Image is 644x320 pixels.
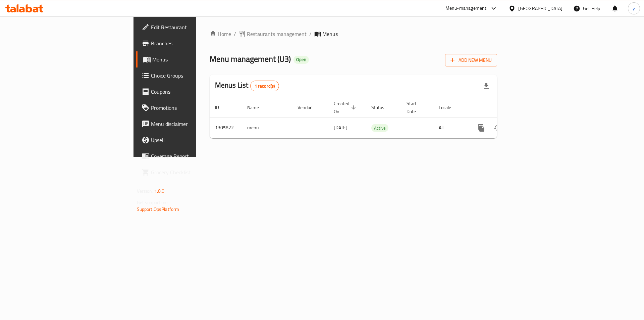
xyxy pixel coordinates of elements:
[210,51,291,66] span: Menu management ( U3 )
[478,78,494,94] div: Export file
[136,164,241,180] a: Grocery Checklist
[445,54,497,66] button: Add New Menu
[309,30,312,38] li: /
[154,187,165,195] span: 1.0.0
[151,168,236,176] span: Grocery Checklist
[136,116,241,132] a: Menu disclaimer
[468,97,543,118] th: Actions
[371,124,388,132] span: Active
[152,55,236,63] span: Menus
[137,198,168,207] span: Get support on:
[439,103,460,111] span: Locale
[151,72,236,80] span: Choice Groups
[215,103,228,111] span: ID
[136,84,241,100] a: Coupons
[151,88,236,96] span: Coupons
[215,80,279,91] h2: Menus List
[137,187,153,195] span: Version:
[334,123,347,132] span: [DATE]
[322,30,338,38] span: Menus
[151,104,236,112] span: Promotions
[247,30,307,38] span: Restaurants management
[371,124,388,132] div: Active
[473,120,489,136] button: more
[401,118,433,138] td: -
[371,103,393,111] span: Status
[633,5,635,12] span: y
[334,99,358,116] span: Created On
[151,152,236,160] span: Coverage Report
[247,103,268,111] span: Name
[136,67,241,84] a: Choice Groups
[242,118,292,138] td: menu
[151,120,236,128] span: Menu disclaimer
[137,205,179,214] a: Support.OpsPlatform
[518,5,562,12] div: [GEOGRAPHIC_DATA]
[250,81,279,91] div: Total records count
[136,148,241,164] a: Coverage Report
[136,19,241,35] a: Edit Restaurant
[450,56,492,64] span: Add New Menu
[433,118,468,138] td: All
[210,97,543,138] table: enhanced table
[136,100,241,116] a: Promotions
[293,57,309,62] span: Open
[151,23,236,31] span: Edit Restaurant
[210,30,497,38] nav: breadcrumb
[489,120,505,136] button: Change Status
[151,39,236,47] span: Branches
[136,132,241,148] a: Upsell
[293,56,309,64] div: Open
[298,103,320,111] span: Vendor
[445,4,487,12] div: Menu-management
[407,99,425,116] span: Start Date
[239,30,307,38] a: Restaurants management
[136,35,241,51] a: Branches
[151,136,236,144] span: Upsell
[136,51,241,67] a: Menus
[251,83,279,89] span: 1 record(s)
